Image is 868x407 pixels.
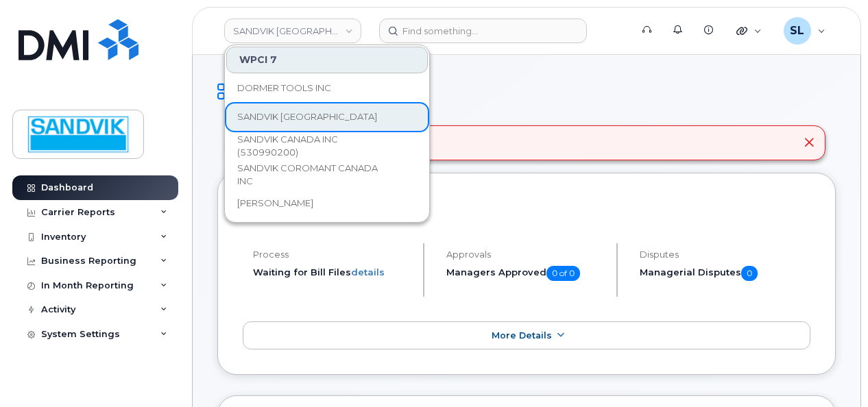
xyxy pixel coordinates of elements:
h5: Managers Approved [446,266,605,281]
h5: Managerial Disputes [640,266,810,281]
h4: Process [253,249,411,260]
a: details [351,267,385,277]
span: More Details [492,330,552,341]
span: SANDVIK [GEOGRAPHIC_DATA] [237,110,377,124]
span: [PERSON_NAME] [237,197,313,210]
a: SANDVIK [GEOGRAPHIC_DATA] [226,103,428,131]
a: DORMER TOOLS INC [226,75,428,102]
h4: Disputes [640,249,810,260]
span: SANDVIK COROMANT CANADA INC [237,162,395,188]
h4: Approvals [446,249,605,260]
a: [PERSON_NAME] [226,190,428,217]
span: DORMER TOOLS INC [237,82,331,95]
li: Waiting for Bill Files [253,266,411,279]
div: WPCI 7 [226,47,428,73]
h2: [DATE] Billing Cycle [243,198,810,219]
h1: Dashboard [217,79,836,103]
a: SANDVIK COROMANT CANADA INC [226,161,428,188]
span: 0 of 0 [546,266,580,281]
span: SANDVIK CANADA INC (530990200) [237,133,395,160]
a: SANDVIK CANADA INC (530990200) [226,132,428,160]
span: 0 [741,266,758,281]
